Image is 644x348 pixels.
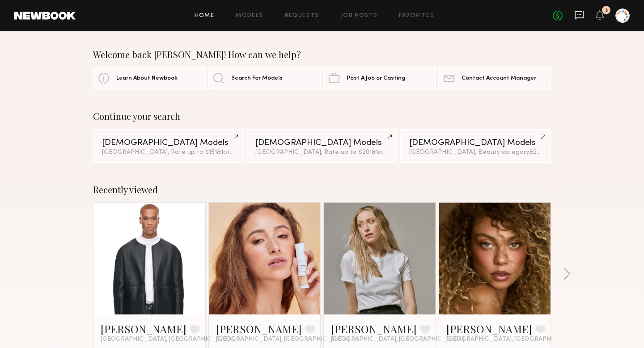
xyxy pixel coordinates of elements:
[347,76,405,81] span: Post A Job or Casting
[331,336,464,343] span: [GEOGRAPHIC_DATA], [GEOGRAPHIC_DATA]
[323,67,436,89] a: Post A Job or Casting
[605,8,608,13] div: 3
[93,129,244,163] a: [DEMOGRAPHIC_DATA] Models[GEOGRAPHIC_DATA], Rate up to $151&1other filter
[446,322,532,336] a: [PERSON_NAME]
[116,76,178,81] span: Learn About Newbook
[341,13,378,19] a: Job Posts
[93,111,551,122] div: Continue your search
[409,149,542,156] div: [GEOGRAPHIC_DATA], Beauty category
[102,149,235,156] div: [GEOGRAPHIC_DATA], Rate up to $151
[102,139,235,147] div: [DEMOGRAPHIC_DATA] Models
[93,49,551,60] div: Welcome back [PERSON_NAME]! How can we help?
[255,149,388,156] div: [GEOGRAPHIC_DATA], Rate up to $201
[101,322,186,336] a: [PERSON_NAME]
[331,322,417,336] a: [PERSON_NAME]
[216,322,302,336] a: [PERSON_NAME]
[93,67,206,89] a: Learn About Newbook
[195,13,215,19] a: Home
[255,139,388,147] div: [DEMOGRAPHIC_DATA] Models
[400,129,551,163] a: [DEMOGRAPHIC_DATA] Models[GEOGRAPHIC_DATA], Beauty category&2other filters
[208,67,321,89] a: Search For Models
[216,336,349,343] span: [GEOGRAPHIC_DATA], [GEOGRAPHIC_DATA]
[246,129,397,163] a: [DEMOGRAPHIC_DATA] Models[GEOGRAPHIC_DATA], Rate up to $201&1other filter
[217,149,255,155] span: & 1 other filter
[101,336,234,343] span: [GEOGRAPHIC_DATA], [GEOGRAPHIC_DATA]
[462,76,536,81] span: Contact Account Manager
[446,336,580,343] span: [GEOGRAPHIC_DATA], [GEOGRAPHIC_DATA]
[231,76,283,81] span: Search For Models
[93,184,551,195] div: Recently viewed
[372,149,410,155] span: & 1 other filter
[399,13,434,19] a: Favorites
[285,13,319,19] a: Requests
[438,67,551,89] a: Contact Account Manager
[236,13,263,19] a: Models
[409,139,542,147] div: [DEMOGRAPHIC_DATA] Models
[529,149,572,155] span: & 2 other filter s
